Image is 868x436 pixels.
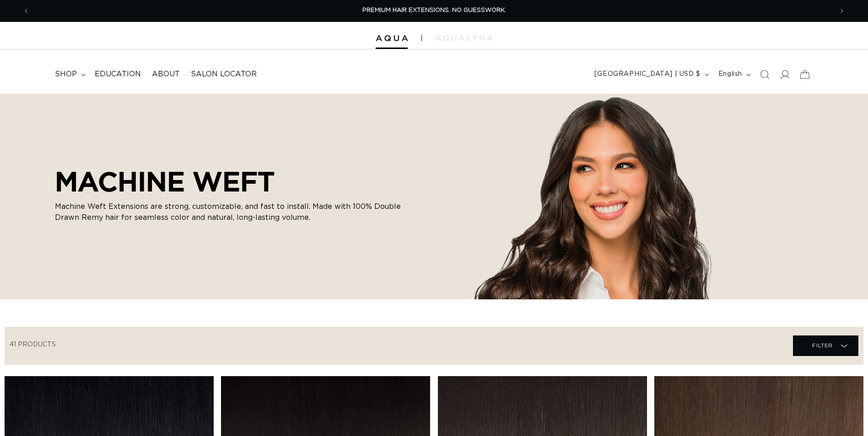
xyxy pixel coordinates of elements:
[55,69,77,79] span: shop
[191,69,257,79] span: Salon Locator
[362,7,506,13] span: PREMIUM HAIR EXTENSIONS. NO GUESSWORK.
[718,69,742,79] span: English
[793,335,858,356] summary: Filter
[89,64,146,85] a: Education
[589,66,713,83] button: [GEOGRAPHIC_DATA] | USD $
[185,64,262,85] a: Salon Locator
[95,69,141,79] span: Education
[713,66,755,83] button: English
[755,64,775,85] summary: Search
[152,69,180,79] span: About
[146,64,185,85] a: About
[55,165,403,197] h2: MACHINE WEFT
[16,2,36,20] button: Previous announcement
[55,201,403,223] p: Machine Weft Extensions are strong, customizable, and fast to install. Made with 100% Double Draw...
[594,69,701,79] span: [GEOGRAPHIC_DATA] | USD $
[376,35,408,42] img: Aqua Hair Extensions
[436,35,493,41] img: aqualyna.com
[812,337,833,354] span: Filter
[832,2,852,20] button: Next announcement
[49,64,89,85] summary: shop
[10,341,56,348] span: 41 products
